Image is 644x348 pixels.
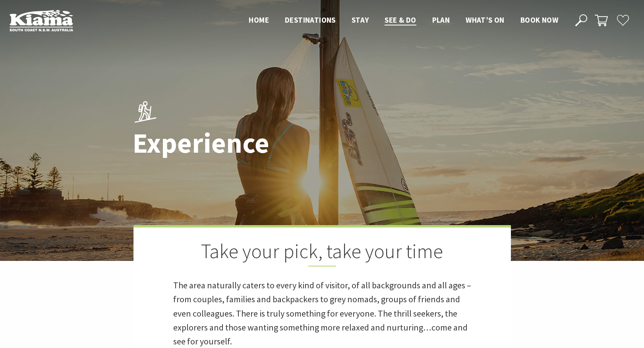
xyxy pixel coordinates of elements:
h1: Experience [133,128,357,159]
span: Book now [520,15,558,25]
nav: Main Menu [241,14,566,27]
span: Destinations [285,15,336,25]
span: See & Do [385,15,416,25]
span: What’s On [466,15,505,25]
span: Plan [432,15,450,25]
span: Stay [352,15,369,25]
img: Kiama Logo [10,10,73,31]
h2: Take your pick, take your time [173,239,471,266]
span: Home [249,15,269,25]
